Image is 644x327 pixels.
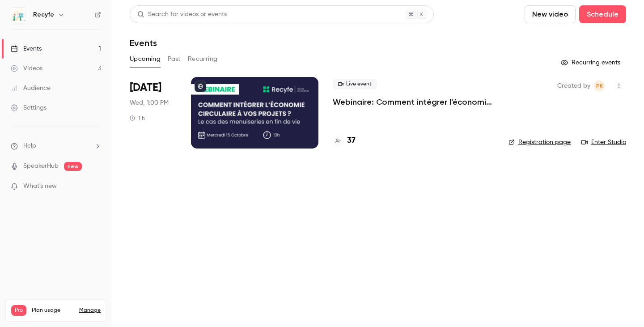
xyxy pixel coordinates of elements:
[579,5,626,23] button: Schedule
[32,307,74,314] span: Plan usage
[11,141,101,151] li: help-dropdown-opener
[333,135,356,147] a: 37
[333,79,377,89] span: Live event
[23,182,57,191] span: What's new
[581,138,626,147] a: Enter Studio
[130,52,161,66] button: Upcoming
[11,103,47,112] div: Settings
[525,5,576,23] button: New video
[11,64,42,73] div: Videos
[508,138,571,147] a: Registration page
[11,84,51,93] div: Audience
[11,305,26,316] span: Pro
[596,81,603,91] span: PK
[333,97,494,107] a: Webinaire: Comment intégrer l'économie circulaire dans vos projets ?
[130,77,177,149] div: Oct 15 Wed, 1:00 PM (Europe/Paris)
[23,141,36,151] span: Help
[130,98,169,107] span: Wed, 1:00 PM
[137,10,227,19] div: Search for videos or events
[130,115,145,122] div: 1 h
[130,38,157,48] h1: Events
[130,81,161,95] span: [DATE]
[23,161,59,171] a: SpeakerHub
[64,162,82,171] span: new
[557,81,590,91] span: Created by
[347,135,356,147] h4: 37
[11,44,42,53] div: Events
[11,8,25,22] img: Recyfe
[188,52,218,66] button: Recurring
[594,81,605,91] span: Pauline KATCHAVENDA
[557,55,626,70] button: Recurring events
[79,307,101,314] a: Manage
[168,52,181,66] button: Past
[33,10,54,19] h6: Recyfe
